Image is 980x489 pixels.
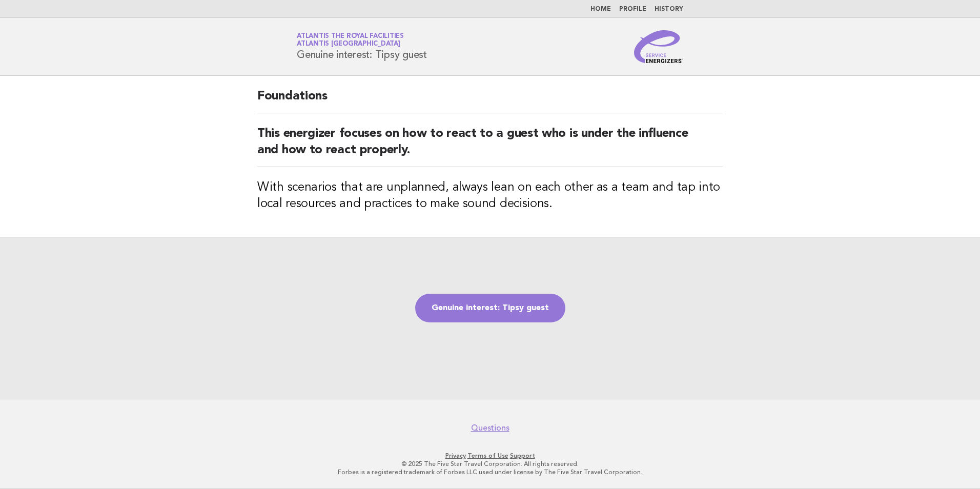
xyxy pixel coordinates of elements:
[297,41,400,48] span: Atlantis [GEOGRAPHIC_DATA]
[176,460,804,468] p: © 2025 The Five Star Travel Corporation. All rights reserved.
[510,452,535,459] a: Support
[257,126,723,167] h2: This energizer focuses on how to react to a guest who is under the influence and how to react pro...
[467,452,508,459] a: Terms of Use
[297,33,427,60] h1: Genuine interest: Tipsy guest
[257,88,723,113] h2: Foundations
[415,294,565,322] a: Genuine interest: Tipsy guest
[257,179,723,212] h3: With scenarios that are unplanned, always lean on each other as a team and tap into local resourc...
[176,468,804,476] p: Forbes is a registered trademark of Forbes LLC used under license by The Five Star Travel Corpora...
[297,33,404,47] a: Atlantis The Royal FacilitiesAtlantis [GEOGRAPHIC_DATA]
[176,452,804,460] p: · ·
[471,423,509,433] a: Questions
[619,6,646,12] a: Profile
[590,6,611,12] a: Home
[445,452,466,459] a: Privacy
[655,6,683,12] a: History
[634,30,683,63] img: Service Energizers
